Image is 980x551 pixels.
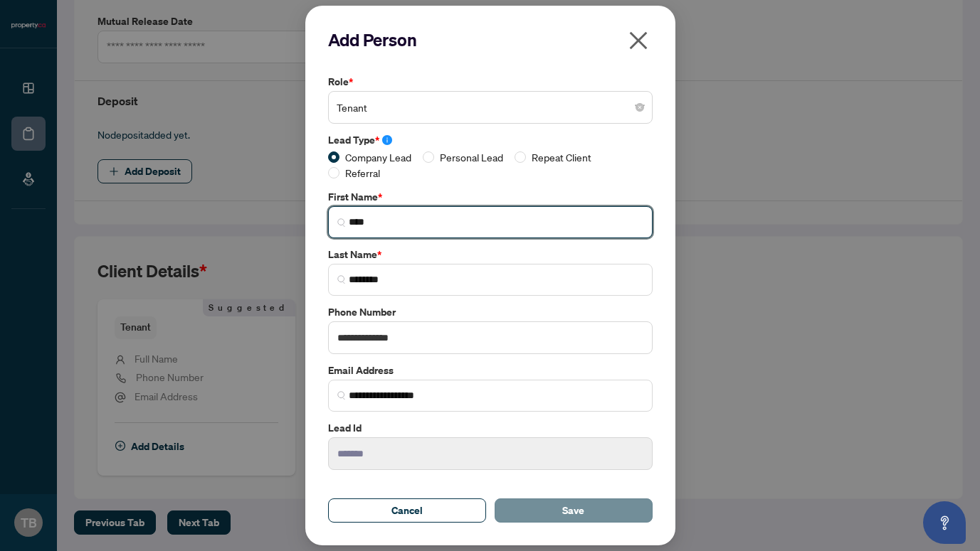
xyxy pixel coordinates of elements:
label: Last Name [328,247,653,262]
label: First Name [328,189,653,205]
span: close-circle [636,103,644,112]
label: Role [328,74,653,90]
label: Lead Id [328,420,653,436]
h2: Add Person [328,28,653,51]
img: search_icon [337,275,346,284]
span: Tenant [337,94,644,121]
label: Phone Number [328,304,653,320]
span: Cancel [391,499,423,522]
span: Referral [339,165,386,181]
button: Cancel [328,498,486,523]
span: close [627,29,650,52]
span: Save [562,499,584,522]
button: Open asap [923,501,966,544]
span: Company Lead [339,149,417,165]
span: Personal Lead [434,149,509,165]
label: Lead Type [328,132,653,148]
img: search_icon [337,391,346,400]
label: Email Address [328,363,653,378]
span: info-circle [382,135,392,145]
button: Save [495,498,653,523]
img: search_icon [337,218,346,227]
span: Repeat Client [526,149,597,165]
